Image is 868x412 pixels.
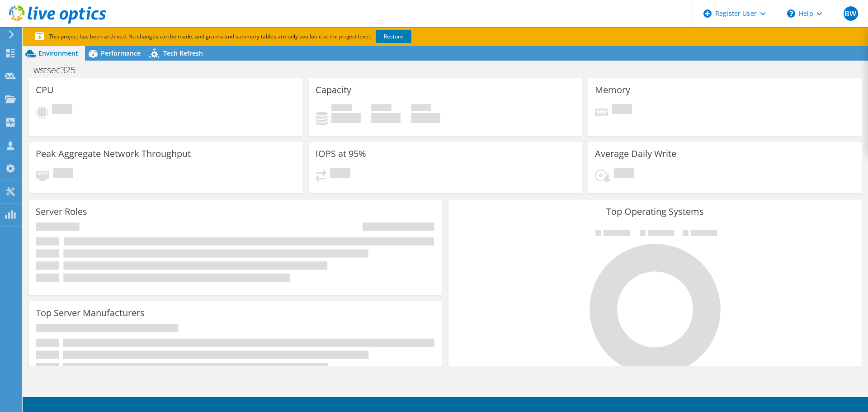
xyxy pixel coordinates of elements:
[595,149,676,159] h3: Average Daily Write
[595,85,630,95] h3: Memory
[316,149,366,159] h3: IOPS at 95%
[411,113,440,123] h4: 0 GiB
[101,49,141,57] span: Performance
[38,49,78,57] span: Environment
[35,32,478,42] p: This project has been archived. No changes can be made, and graphs and summary tables are only av...
[371,113,401,123] h4: 0 GiB
[330,168,350,180] span: Pending
[376,30,411,43] a: Restore
[163,49,203,57] span: Tech Refresh
[316,85,351,95] h3: Capacity
[36,149,191,159] h3: Peak Aggregate Network Throughput
[844,6,858,21] span: BW
[787,9,795,18] svg: \n
[331,104,352,113] span: Used
[612,104,632,116] span: Pending
[455,207,855,217] h3: Top Operating Systems
[53,168,73,180] span: Pending
[36,207,87,217] h3: Server Roles
[411,104,431,113] span: Total
[371,104,392,113] span: Free
[36,308,145,318] h3: Top Server Manufacturers
[614,168,634,180] span: Pending
[52,104,72,116] span: Pending
[36,85,54,95] h3: CPU
[331,113,361,123] h4: 0 GiB
[29,65,90,75] h1: wstsec325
